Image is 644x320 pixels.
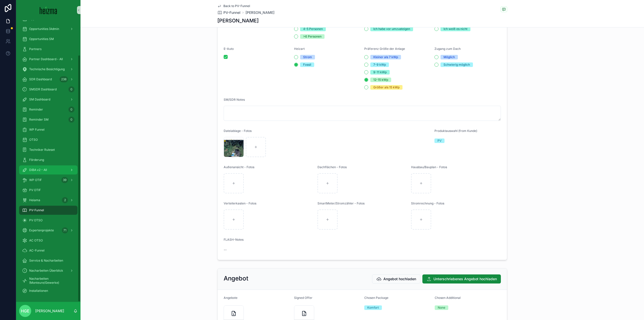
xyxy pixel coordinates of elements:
[19,196,77,205] a: Heiama2
[19,55,77,64] a: Partner Dashboard - All
[294,296,312,300] span: Signed Offer
[19,34,77,44] a: Opportunities SM
[317,165,347,169] span: Dachflächen - Fotos
[444,27,467,31] div: Ich weiß es nicht
[372,274,420,283] button: Angebot hochladen
[373,62,386,67] div: 7-9 kWp
[224,201,256,205] span: Verteilerkasten - Fotos
[19,175,77,185] a: WP OTIF39
[246,10,274,15] span: [PERSON_NAME]
[29,148,55,152] span: Techniker Ruleset
[29,138,38,142] span: OTSO
[303,62,311,67] div: Fossil
[29,208,44,212] span: PV-Funnel
[434,129,477,133] span: Produktauswahl (from Kunde)
[224,274,248,282] h2: Angebot
[411,165,447,169] span: Hausbau/Bauplan - Fotos
[367,305,379,310] div: Komfort
[61,177,68,183] div: 39
[21,308,29,314] span: HGE
[29,248,45,253] span: AC-Funnel
[373,55,398,59] div: Kleiner als 7 kWp
[19,216,77,225] a: PV OTSO
[35,308,64,313] p: [PERSON_NAME]
[437,138,441,143] div: PV
[68,117,74,123] div: 0
[224,129,252,133] span: Dateiablage - Fotos
[29,47,42,51] span: Partners
[422,274,501,283] button: Unterschriebenes Angebot hochladen
[303,55,312,59] div: Strom
[364,47,405,51] span: Präferenz Größe der Anlage
[438,305,445,310] div: None
[19,236,77,245] a: AC OTSO
[19,95,77,104] a: SM Dashboard
[29,108,43,112] span: Reminder
[60,76,68,82] div: 238
[364,296,388,300] span: Chosen Package
[217,4,250,8] a: Back to PV-Funnel
[19,165,77,174] a: DiBA v2 - All
[224,247,227,252] span: --
[19,135,77,144] a: OTSO
[62,227,68,233] div: 71
[19,105,77,114] a: Reminder0
[317,201,365,205] span: SmartMeter/Stromzähler - Fotos
[303,34,321,39] div: >6 Personen
[19,45,77,54] a: Partners
[29,67,65,71] span: Technische Besichtigung
[217,10,240,15] a: PV-Funnel
[224,98,245,101] span: SM/SDR Notes
[68,106,74,113] div: 0
[217,17,259,24] h1: [PERSON_NAME]
[29,269,63,273] span: Nacharbeiten Überblick
[29,228,54,232] span: Expertenprojekte
[373,27,410,31] div: Ich habe vor umzusteigen
[19,186,77,195] a: PV OTIF
[19,125,77,134] a: WP Funnel
[435,296,461,300] span: Chosen Additional
[29,118,49,122] span: Reminder SM
[373,85,399,90] div: Größer als 15 kWp
[373,70,387,75] div: 9-11 kWp
[444,55,455,59] div: Möglich
[29,198,40,202] span: Heiama
[29,277,72,285] span: Nacharbeiten (Monteure/Gewerke)
[29,128,45,132] span: WP Funnel
[29,168,47,172] span: DiBA v2 - All
[29,178,42,182] span: WP OTIF
[19,24,77,33] a: Opportunities (Admin
[29,238,43,242] span: AC OTSO
[223,10,240,15] span: PV-Funnel
[224,165,254,169] span: Außenansicht - Fotos
[224,296,237,300] span: Angebote
[19,115,77,124] a: Reminder SM0
[29,259,63,263] span: Service & Nacharbeiten
[29,37,54,41] span: Opportunities SM
[62,197,68,203] div: 2
[223,4,250,8] span: Back to PV-Funnel
[29,77,52,81] span: SDR Dashboard
[434,47,461,51] span: Zugang zum Dach
[29,188,41,192] span: PV OTIF
[411,201,444,205] span: Stromrechnung - Fotos
[29,27,59,31] span: Opportunities (Admin
[383,276,416,281] span: Angebot hochladen
[19,246,77,255] a: AC-Funnel
[19,286,77,295] a: Installationen
[29,87,57,91] span: SMSDR Dashboard
[29,289,48,293] span: Installationen
[19,65,77,74] a: Technische Besichtigung
[19,276,77,285] a: Nacharbeiten (Monteure/Gewerke)
[19,75,77,84] a: SDR Dashboard238
[19,206,77,215] a: PV-Funnel
[29,57,63,61] span: Partner Dashboard - All
[433,276,497,281] span: Unterschriebenes Angebot hochladen
[19,256,77,265] a: Service & Nacharbeiten
[29,97,50,101] span: SM Dashboard
[224,238,244,241] span: FLASH-Notes
[68,86,74,92] div: 0
[19,226,77,235] a: Expertenprojekte71
[224,47,234,51] span: E-Auto
[303,27,323,31] div: 4-5 Personen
